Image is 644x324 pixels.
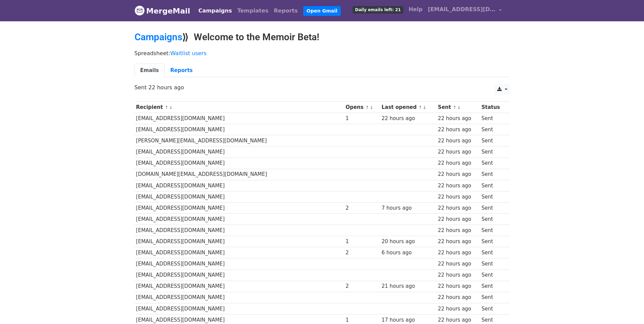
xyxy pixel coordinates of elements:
td: Sent [480,124,506,135]
td: Sent [480,247,506,258]
div: 17 hours ago [382,316,435,324]
div: 1 [345,238,378,246]
a: Emails [135,64,165,77]
a: [EMAIL_ADDRESS][DOMAIN_NAME] [425,3,504,19]
a: ↑ [453,105,456,110]
td: [EMAIL_ADDRESS][DOMAIN_NAME] [135,281,344,292]
div: 22 hours ago [438,193,478,201]
td: Sent [480,292,506,303]
td: [EMAIL_ADDRESS][DOMAIN_NAME] [135,113,344,124]
a: MergeMail [135,4,190,18]
div: 22 hours ago [438,282,478,290]
div: 6 hours ago [382,249,435,257]
td: Sent [480,214,506,225]
th: Last opened [380,102,436,113]
td: [PERSON_NAME][EMAIL_ADDRESS][DOMAIN_NAME] [135,135,344,146]
td: [EMAIL_ADDRESS][DOMAIN_NAME] [135,158,344,169]
th: Recipient [135,102,344,113]
div: 1 [345,316,378,324]
p: Spreadsheet: [135,50,510,57]
a: Templates [235,4,271,18]
td: Sent [480,258,506,270]
td: [EMAIL_ADDRESS][DOMAIN_NAME] [135,180,344,191]
td: [EMAIL_ADDRESS][DOMAIN_NAME] [135,191,344,202]
img: MergeMail logo [135,5,145,16]
div: 22 hours ago [438,148,478,156]
div: 22 hours ago [438,137,478,145]
div: 2 [345,249,378,257]
div: 2 [345,204,378,212]
a: Reports [271,4,301,18]
td: Sent [480,191,506,202]
td: Sent [480,270,506,281]
td: Sent [480,202,506,213]
div: 22 hours ago [438,126,478,134]
td: Sent [480,113,506,124]
td: [EMAIL_ADDRESS][DOMAIN_NAME] [135,247,344,258]
td: [EMAIL_ADDRESS][DOMAIN_NAME] [135,270,344,281]
div: 1 [345,115,378,122]
div: 22 hours ago [438,170,478,178]
td: Sent [480,180,506,191]
div: 22 hours ago [438,316,478,324]
a: ↑ [419,105,422,110]
div: 22 hours ago [438,294,478,301]
h2: ⟫ Welcome to the Memoir Beta! [135,31,510,43]
td: Sent [480,146,506,158]
td: [EMAIL_ADDRESS][DOMAIN_NAME] [135,292,344,303]
td: [EMAIL_ADDRESS][DOMAIN_NAME] [135,303,344,314]
div: 22 hours ago [438,305,478,313]
div: 2 [345,282,378,290]
td: Sent [480,303,506,314]
div: 22 hours ago [438,182,478,190]
span: Daily emails left: 21 [353,6,403,14]
a: Campaigns [135,31,182,43]
a: Help [406,3,425,16]
a: Open Gmail [303,6,341,16]
a: Campaigns [196,4,235,18]
th: Sent [436,102,480,113]
a: ↓ [169,105,173,110]
td: [EMAIL_ADDRESS][DOMAIN_NAME] [135,225,344,236]
a: Reports [165,64,198,77]
div: 22 hours ago [438,271,478,279]
td: Sent [480,135,506,146]
td: [EMAIL_ADDRESS][DOMAIN_NAME] [135,214,344,225]
div: 22 hours ago [438,215,478,223]
td: Sent [480,236,506,247]
td: Sent [480,158,506,169]
div: 20 hours ago [382,238,435,246]
a: ↑ [165,105,168,110]
td: Sent [480,169,506,180]
td: Sent [480,225,506,236]
td: [DOMAIN_NAME][EMAIL_ADDRESS][DOMAIN_NAME] [135,169,344,180]
a: ↑ [365,105,369,110]
td: [EMAIL_ADDRESS][DOMAIN_NAME] [135,236,344,247]
td: [EMAIL_ADDRESS][DOMAIN_NAME] [135,146,344,158]
div: 22 hours ago [438,204,478,212]
div: 22 hours ago [382,115,435,122]
div: 22 hours ago [438,249,478,257]
td: [EMAIL_ADDRESS][DOMAIN_NAME] [135,258,344,270]
div: 22 hours ago [438,260,478,268]
div: 22 hours ago [438,238,478,246]
a: Waitlist users [170,50,207,56]
div: 22 hours ago [438,159,478,167]
th: Opens [344,102,380,113]
td: [EMAIL_ADDRESS][DOMAIN_NAME] [135,202,344,213]
td: [EMAIL_ADDRESS][DOMAIN_NAME] [135,124,344,135]
span: [EMAIL_ADDRESS][DOMAIN_NAME] [428,5,496,14]
div: 7 hours ago [382,204,435,212]
a: ↓ [457,105,461,110]
th: Status [480,102,506,113]
div: 21 hours ago [382,282,435,290]
a: ↓ [369,105,373,110]
p: Sent 22 hours ago [135,84,510,91]
td: Sent [480,281,506,292]
div: 22 hours ago [438,227,478,234]
a: Daily emails left: 21 [350,3,406,16]
a: ↓ [423,105,427,110]
div: 22 hours ago [438,115,478,122]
